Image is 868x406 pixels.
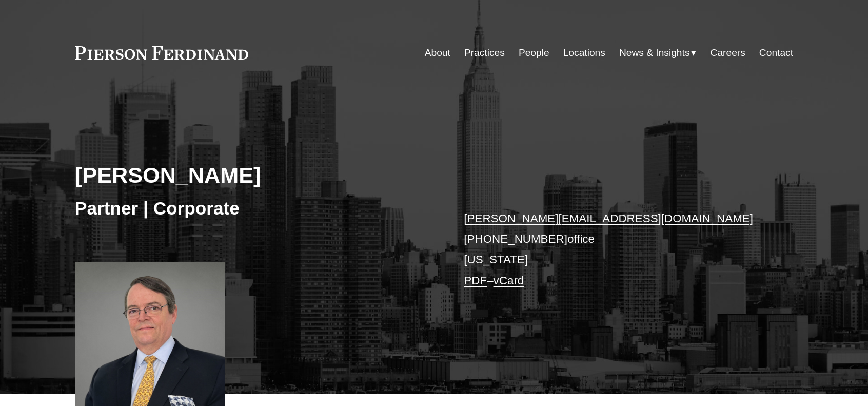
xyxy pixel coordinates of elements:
[464,43,505,63] a: Practices
[464,212,753,225] a: [PERSON_NAME][EMAIL_ADDRESS][DOMAIN_NAME]
[425,43,450,63] a: About
[494,274,524,287] a: vCard
[619,44,690,62] span: News & Insights
[75,197,434,220] h3: Partner | Corporate
[519,43,549,63] a: People
[75,162,434,188] h2: [PERSON_NAME]
[464,208,763,291] p: office [US_STATE] –
[563,43,605,63] a: Locations
[464,274,487,287] a: PDF
[464,233,567,245] a: [PHONE_NUMBER]
[711,43,745,63] a: Careers
[619,43,697,63] a: folder dropdown
[759,43,793,63] a: Contact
